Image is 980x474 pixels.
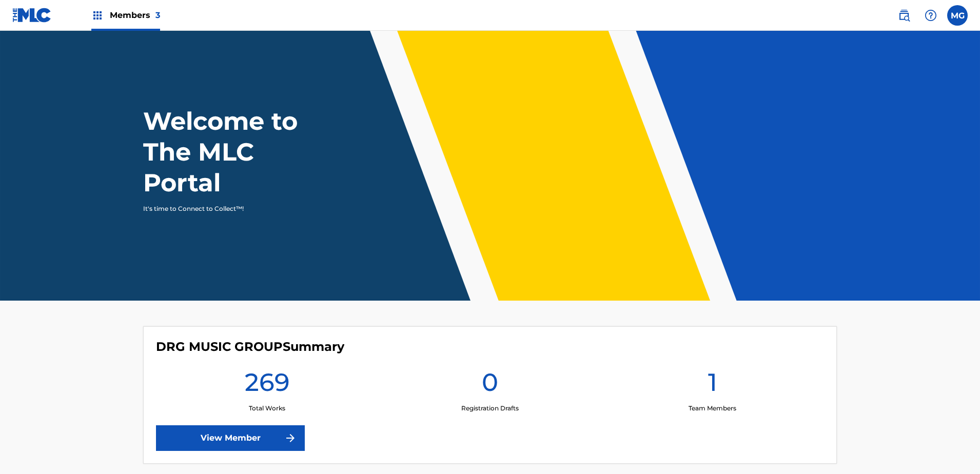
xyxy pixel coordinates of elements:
h1: Welcome to The MLC Portal [143,106,335,198]
div: User Menu [947,5,968,26]
img: search [898,9,910,22]
div: Help [920,5,941,26]
img: Top Rightsholders [91,9,104,22]
span: Members [110,9,160,21]
h4: DRG MUSIC GROUP [156,339,344,354]
h1: 0 [482,367,498,404]
a: Public Search [894,5,914,26]
span: 3 [155,10,160,20]
img: MLC Logo [12,8,52,23]
p: Total Works [249,404,285,413]
img: f7272a7cc735f4ea7f67.svg [284,432,297,444]
h1: 269 [245,367,290,404]
p: Registration Drafts [461,404,519,413]
p: Team Members [689,404,736,413]
img: help [925,9,937,22]
a: View Member [156,425,305,451]
h1: 1 [708,367,717,404]
p: It's time to Connect to Collect™! [143,204,321,213]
